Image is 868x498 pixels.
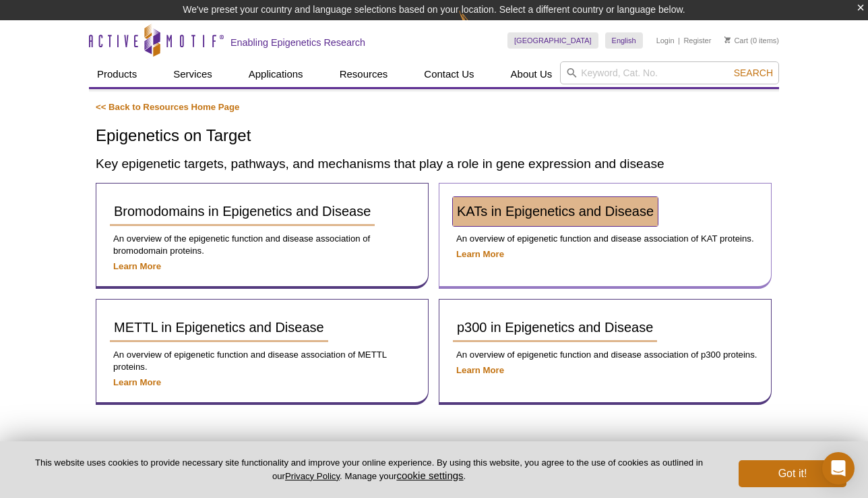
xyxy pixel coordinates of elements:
span: METTL in Epigenetics and Disease [114,320,324,335]
h1: Epigenetics on Target [96,127,772,146]
a: Learn More [456,249,504,259]
a: Resources [332,61,396,87]
p: An overview of epigenetic function and disease association of p300 proteins. [453,349,757,361]
a: [GEOGRAPHIC_DATA] [507,32,598,49]
a: Learn More [113,261,161,271]
a: Learn More [456,365,504,375]
button: cookie settings [396,470,463,481]
a: Cart [724,36,748,45]
p: An overview of epigenetic function and disease association of KAT proteins. [453,233,757,245]
li: | [678,32,680,49]
p: An overview of epigenetic function and disease association of METTL proteins. [110,349,414,373]
a: Register [683,36,711,45]
h2: Enabling Epigenetics Research [230,36,365,49]
a: Privacy Policy [285,471,340,481]
a: KATs in Epigenetics and Disease [453,197,658,226]
a: Bromodomains in Epigenetics and Disease [110,197,375,226]
a: << Back to Resources Home Page [96,102,239,112]
button: Search [730,67,777,79]
p: An overview of the epigenetic function and disease association of bromodomain proteins. [110,233,414,257]
a: Learn More [113,377,161,387]
img: Your Cart [724,36,731,43]
a: Products [89,61,145,87]
a: Services [165,61,220,87]
a: p300 in Epigenetics and Disease [453,313,657,342]
span: Bromodomains in Epigenetics and Disease [114,204,371,219]
button: Got it! [739,460,846,487]
span: KATs in Epigenetics and Disease [457,204,654,219]
a: METTL in Epigenetics and Disease [110,313,328,342]
h2: Key epigenetic targets, pathways, and mechanisms that play a role in gene expression and disease [96,155,772,173]
a: Contact Us [416,61,482,87]
div: Open Intercom Messenger [822,452,855,485]
li: (0 items) [724,32,779,49]
span: Search [734,67,773,78]
input: Keyword, Cat. No. [560,61,779,84]
a: Login [656,36,675,45]
a: English [605,32,643,49]
a: About Us [503,61,561,87]
p: This website uses cookies to provide necessary site functionality and improve your online experie... [22,457,716,482]
a: Applications [241,61,311,87]
span: p300 in Epigenetics and Disease [457,320,653,335]
img: Change Here [459,10,495,42]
